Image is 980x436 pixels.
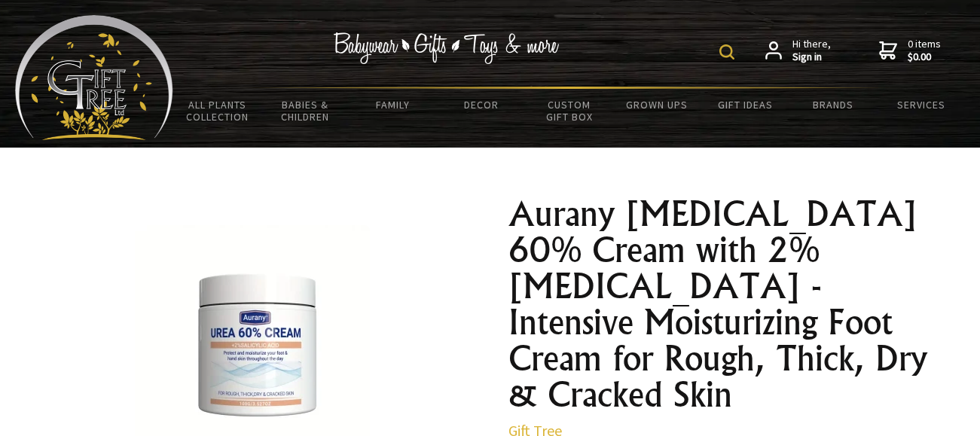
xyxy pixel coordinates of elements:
img: product search [719,44,734,59]
a: Hi there,Sign in [765,38,831,64]
a: Babies & Children [261,89,350,133]
img: Babyware - Gifts - Toys and more... [15,15,173,140]
span: 0 items [908,37,941,64]
a: Family [350,89,438,120]
a: Gift Ideas [701,89,789,120]
a: 0 items$0.00 [879,38,941,64]
a: Brands [789,89,877,120]
strong: Sign in [792,50,831,64]
a: Grown Ups [613,89,701,120]
span: Hi there, [792,38,831,64]
a: Decor [437,89,525,120]
strong: $0.00 [908,50,941,64]
h1: Aurany [MEDICAL_DATA] 60% Cream with 2% [MEDICAL_DATA] - Intensive Moisturizing Foot Cream for Ro... [508,196,948,413]
img: Babywear - Gifts - Toys & more [334,32,560,64]
a: Services [877,89,965,120]
a: All Plants Collection [173,89,261,133]
a: Custom Gift Box [525,89,613,133]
